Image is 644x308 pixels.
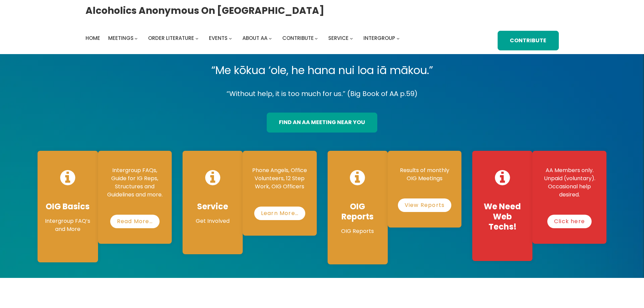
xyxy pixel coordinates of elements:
[398,198,451,212] a: View Reports
[209,34,228,42] span: Events
[547,215,592,228] a: Click here
[269,37,272,40] button: About AA submenu
[334,227,381,235] p: OIG Reports
[242,34,267,42] span: About AA
[498,31,558,51] a: Contribute
[229,37,232,40] button: Events submenu
[110,215,160,228] a: Read More…
[397,37,400,40] button: Intergroup submenu
[148,34,194,42] span: Order Literature
[539,166,599,199] p: AA Members only. Unpaid (voluntary). Occasional help desired.
[249,166,310,191] p: Phone Angels, Office Volunteers, 12 Step Work, OIG Officers
[363,34,395,42] span: Intergroup
[86,34,100,42] span: Home
[334,202,381,222] h4: OIG Reports
[328,34,349,42] span: Service
[282,34,314,42] span: Contribute
[44,217,91,233] p: Intergroup FAQ’s and More
[242,33,267,43] a: About AA
[267,113,377,133] a: find an aa meeting near you
[86,33,100,43] a: Home
[44,202,91,212] h4: OIG Basics
[189,217,236,225] p: Get Involved
[209,33,228,43] a: Events
[189,202,236,212] h4: Service
[282,33,314,43] a: Contribute
[363,33,395,43] a: Intergroup
[86,33,402,43] nav: Intergroup
[108,34,134,42] span: Meetings
[479,202,526,232] h4: We Need Web Techs!
[315,37,318,40] button: Contribute submenu
[32,61,612,80] p: “Me kōkua ‘ole, he hana nui loa iā mākou.”
[135,37,138,40] button: Meetings submenu
[86,2,324,19] a: Alcoholics Anonymous on [GEOGRAPHIC_DATA]
[195,37,198,40] button: Order Literature submenu
[254,207,305,220] a: Learn More…
[32,88,612,100] p: “Without help, it is too much for us.” (Big Book of AA p.59)
[328,33,349,43] a: Service
[108,33,134,43] a: Meetings
[395,166,455,183] p: Results of monthly OIG Meetings
[350,37,353,40] button: Service submenu
[105,166,165,199] p: Intergroup FAQs, Guide for IG Reps, Structures and Guidelines and more.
